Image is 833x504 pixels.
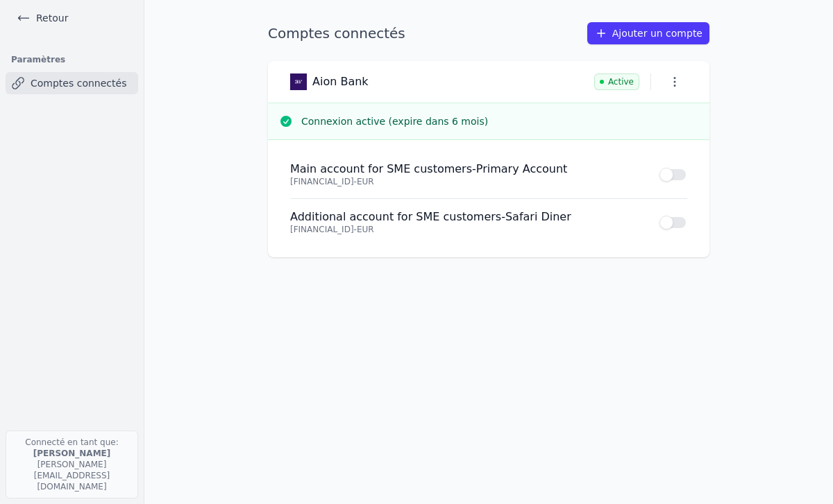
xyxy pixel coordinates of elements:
[33,449,111,458] strong: [PERSON_NAME]
[6,431,138,498] p: Connecté en tant que: [PERSON_NAME][EMAIL_ADDRESS][DOMAIN_NAME]
[6,72,138,94] a: Comptes connectés
[11,8,74,28] a: Retour
[587,22,709,44] a: Ajouter un compte
[6,50,138,69] h3: Paramètres
[290,162,643,176] h4: Main account for SME customers - Primary Account
[290,176,643,187] p: [FINANCIAL_ID] - EUR
[290,73,307,90] img: Aion Bank logo
[312,75,369,89] h3: Aion Bank
[290,210,643,224] h4: Additional account for SME customers - Safari Diner
[301,114,698,128] h3: Connexion active (expire dans 6 mois)
[594,73,639,90] span: Active
[290,224,643,235] p: [FINANCIAL_ID] - EUR
[268,24,405,43] h1: Comptes connectés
